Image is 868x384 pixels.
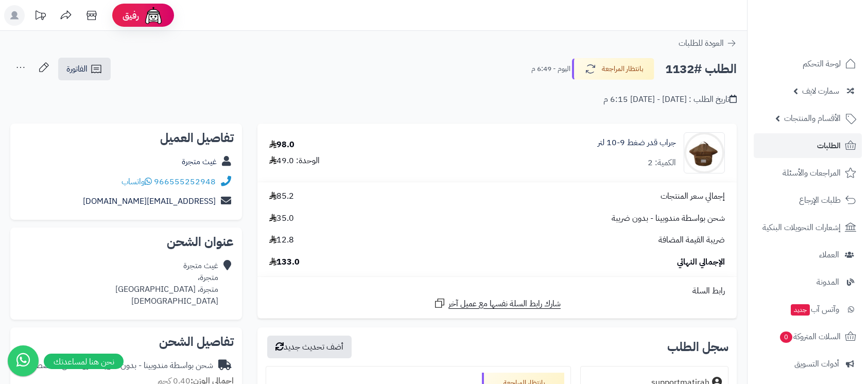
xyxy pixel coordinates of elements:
span: ضريبة القيمة المضافة [658,234,725,246]
a: جراب قدر ضغط 9-10 لتر [598,137,676,149]
span: إجمالي سعر المنتجات [661,190,725,202]
h2: تفاصيل العميل [19,132,234,144]
h2: الطلب #1132 [665,59,737,80]
span: 0 [779,331,793,343]
div: تاريخ الطلب : [DATE] - [DATE] 6:15 م [603,94,737,106]
span: وآتس آب [790,302,839,317]
span: أدوات التسويق [794,357,839,371]
a: أدوات التسويق [754,352,862,376]
a: العودة للطلبات [679,37,737,49]
span: لوحة التحكم [803,57,841,71]
a: المدونة [754,270,862,294]
a: لوحة التحكم [754,51,862,76]
span: 133.0 [269,256,300,268]
span: الفاتورة [66,63,88,75]
img: logo-2.png [798,8,858,29]
a: شارك رابط السلة نفسها مع عميل آخر [433,297,561,310]
span: الطلبات [817,138,841,153]
a: غيث متجرة [182,155,217,168]
a: تحديثات المنصة [27,5,53,28]
h3: سجل الطلب [667,341,728,353]
span: المدونة [817,275,839,289]
button: أضف تحديث جديد [267,336,352,358]
h2: تفاصيل الشحن [19,336,234,348]
a: [EMAIL_ADDRESS][DOMAIN_NAME] [83,195,216,207]
div: الكمية: 2 [648,157,676,169]
small: اليوم - 6:49 م [531,64,570,74]
a: الطلبات [754,133,862,158]
a: طلبات الإرجاع [754,188,862,213]
span: المراجعات والأسئلة [783,166,841,180]
img: SALLA-1588315879-90x90.jpg [684,132,724,173]
a: المراجعات والأسئلة [754,161,862,185]
span: شارك رابط السلة نفسها مع عميل آخر [448,298,561,310]
span: شحن بواسطة مندوبينا - بدون ضريبة [612,213,725,224]
div: 98.0 [269,139,294,151]
a: واتساب [121,176,152,188]
div: غيث متجرة متجرة، متجرة، [GEOGRAPHIC_DATA] [DEMOGRAPHIC_DATA] [115,260,218,307]
a: الفاتورة [58,58,111,80]
a: العملاء [754,242,862,267]
span: العملاء [819,248,839,262]
span: السلات المتروكة [779,329,841,344]
span: طلبات الإرجاع [799,193,841,207]
span: 12.8 [269,234,294,246]
a: إشعارات التحويلات البنكية [754,215,862,240]
a: السلات المتروكة0 [754,324,862,349]
span: جديد [791,304,810,316]
button: بانتظار المراجعة [572,58,654,80]
h2: عنوان الشحن [19,236,234,248]
span: 85.2 [269,190,294,202]
img: ai-face.png [143,5,164,26]
span: سمارت لايف [802,84,839,98]
div: رابط السلة [262,285,733,297]
span: رفيق [123,9,139,22]
span: العودة للطلبات [679,37,724,49]
span: إشعارات التحويلات البنكية [762,220,841,235]
a: 966555252948 [154,176,216,188]
span: الأقسام والمنتجات [784,111,841,126]
span: الإجمالي النهائي [677,256,725,268]
a: وآتس آبجديد [754,297,862,322]
div: شحن بواسطة مندوبينا - بدون ضريبة [27,360,213,372]
span: 35.0 [269,213,294,224]
div: الوحدة: 49.0 [269,155,320,167]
